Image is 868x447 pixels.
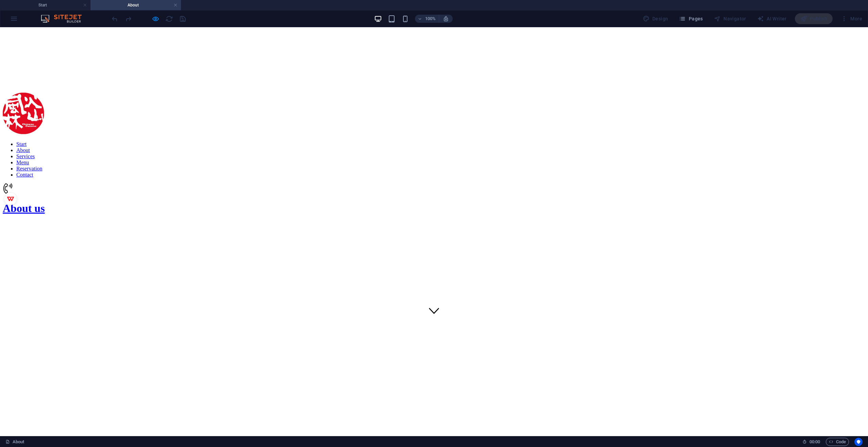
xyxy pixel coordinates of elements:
button: Click here to leave preview mode and continue editing [151,15,160,23]
img: Editor Logo [39,15,90,23]
button: Code [826,438,849,446]
button: Pages [676,13,705,24]
span: Code [829,438,846,446]
i: On resize automatically adjust zoom level to fit chosen device. [443,16,449,22]
span: : [814,439,815,444]
h4: About [90,1,181,9]
button: Usercentrics [854,438,863,446]
h6: Session time [802,438,820,446]
span: Pages [679,15,703,22]
div: Design (Ctrl+Alt+Y) [640,13,671,24]
h6: 100% [425,15,436,23]
span: 00 00 [809,438,820,446]
a: Click to cancel selection. Double-click to open Pages [5,438,24,446]
button: 100% [415,15,439,23]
